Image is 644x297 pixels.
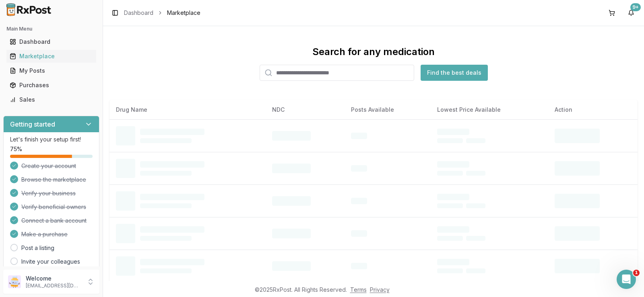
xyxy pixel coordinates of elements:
span: 75 % [10,145,22,153]
div: Marketplace [10,52,93,60]
th: NDC [266,100,345,119]
span: Create your account [21,162,76,170]
p: Welcome [26,274,82,283]
a: Purchases [6,78,96,92]
div: My Posts [10,67,93,75]
span: Marketplace [167,9,200,17]
iframe: Intercom live chat [617,270,636,289]
th: Drug Name [109,100,266,119]
a: Sales [6,92,96,107]
button: Find the best deals [421,65,488,81]
a: Marketplace [6,49,96,63]
div: Dashboard [10,38,93,46]
a: Dashboard [124,9,153,17]
th: Action [548,100,638,119]
button: Dashboard [3,35,99,48]
span: Browse the marketplace [21,176,86,184]
button: Sales [3,93,99,106]
p: Let's finish your setup first! [10,135,93,143]
a: Dashboard [6,35,96,49]
a: Privacy [370,286,390,293]
button: My Posts [3,64,99,77]
p: [EMAIL_ADDRESS][DOMAIN_NAME] [26,283,82,289]
span: Verify beneficial owners [21,203,86,211]
nav: breadcrumb [124,9,200,17]
div: Sales [10,96,93,104]
div: Purchases [10,81,93,89]
span: 1 [633,270,640,276]
h2: Main Menu [6,26,96,32]
button: 9+ [625,6,638,19]
span: Make a purchase [21,230,68,238]
h3: Getting started [10,119,55,129]
button: Purchases [3,79,99,92]
th: Lowest Price Available [431,100,548,119]
span: Verify your business [21,189,76,197]
a: Invite your colleagues [21,258,80,266]
button: Marketplace [3,50,99,63]
img: User avatar [8,275,21,288]
a: Post a listing [21,244,54,252]
span: Connect a bank account [21,217,87,225]
a: Terms [350,286,367,293]
div: 9+ [630,3,641,11]
div: Search for any medication [312,45,435,58]
a: My Posts [6,63,96,78]
th: Posts Available [345,100,431,119]
img: RxPost Logo [3,3,55,16]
